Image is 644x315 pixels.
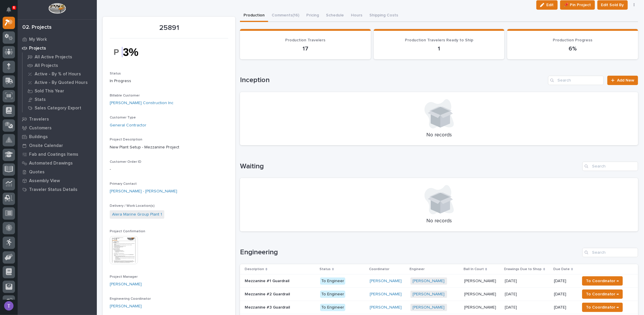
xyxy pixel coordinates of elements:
[370,292,402,297] a: [PERSON_NAME]
[110,144,228,150] p: New Plant Setup - Mezzanine Project
[285,38,326,42] span: Production Travelers
[582,276,623,286] button: To Coordinator →
[110,182,137,186] span: Primary Contact
[23,70,97,78] a: Active - By % of Hours
[381,45,498,52] p: 1
[320,304,345,311] div: To Engineer
[240,76,546,84] h1: Inception
[110,188,177,194] a: [PERSON_NAME] - [PERSON_NAME]
[240,288,638,301] tr: Mezzanine #2 GuardrailMezzanine #2 Guardrail To Engineer[PERSON_NAME] [PERSON_NAME] [PERSON_NAME]...
[29,117,49,122] p: Travelers
[110,72,121,75] span: Status
[320,291,345,298] div: To Engineer
[370,279,402,284] a: [PERSON_NAME]
[35,106,81,111] p: Sales Category Export
[582,162,638,171] input: Search
[564,1,591,9] span: 📌 Pin Project
[247,132,631,138] p: No records
[554,305,575,310] p: [DATE]
[413,292,445,297] a: [PERSON_NAME]
[347,10,366,22] button: Hours
[18,115,97,123] a: Travelers
[29,161,73,166] p: Automated Drawings
[110,116,136,119] span: Customer Type
[3,4,15,16] button: Notifications
[366,10,402,22] button: Shipping Costs
[18,167,97,176] a: Quotes
[547,2,554,8] span: Edit
[7,7,15,16] div: Notifications6
[553,266,570,272] p: Due Date
[29,178,60,184] p: Assembly View
[240,301,638,314] tr: Mezzanine #3 GuardrailMezzanine #3 Guardrail To Engineer[PERSON_NAME] [PERSON_NAME] [PERSON_NAME]...
[18,123,97,132] a: Customers
[18,35,97,44] a: My Work
[505,304,518,310] p: [DATE]
[505,291,518,297] p: [DATE]
[369,266,389,272] p: Coordinator
[607,76,638,85] a: Add New
[464,277,497,284] p: [PERSON_NAME]
[464,291,497,297] p: [PERSON_NAME]
[597,0,628,10] button: Edit Sold By
[617,78,634,82] span: Add New
[18,185,97,194] a: Traveler Status Details
[110,100,173,106] a: [PERSON_NAME] Construction Inc
[464,304,497,310] p: [PERSON_NAME]
[23,53,97,61] a: All Active Projects
[29,46,46,51] p: Projects
[110,297,151,301] span: Engineering Coordinator
[110,160,141,164] span: Customer Order ID
[110,275,138,279] span: Project Manager
[23,104,97,112] a: Sales Category Export
[554,292,575,297] p: [DATE]
[560,0,595,10] button: 📌 Pin Project
[410,266,425,272] p: Engineer
[413,305,445,310] a: [PERSON_NAME]
[18,159,97,167] a: Automated Drawings
[245,304,291,310] p: Mezzanine #3 Guardrail
[110,230,145,233] span: Project Confirmation
[110,204,155,208] span: Delivery / Work Location(s)
[245,266,264,272] p: Description
[370,305,402,310] a: [PERSON_NAME]
[29,152,78,157] p: Fab and Coatings Items
[464,266,484,272] p: Ball In Court
[505,277,518,284] p: [DATE]
[110,42,154,62] img: 0PswMGGmzi0QCwwbQz0AQu8dfDyFFgINaFbK19zmwmg
[413,279,445,284] a: [PERSON_NAME]
[22,24,52,31] div: 02. Projects
[35,80,88,85] p: Active - By Quoted Hours
[504,266,542,272] p: Drawings Due to Shop
[110,122,146,128] a: General Contractor
[322,10,347,22] button: Schedule
[240,10,268,22] button: Production
[29,126,52,131] p: Customers
[35,72,81,77] p: Active - By % of Hours
[13,6,15,10] p: 6
[18,141,97,150] a: Onsite Calendar
[23,78,97,87] a: Active - By Quoted Hours
[48,3,66,14] img: Workspace Logo
[110,303,142,309] a: [PERSON_NAME]
[35,89,64,94] p: Sold This Year
[548,76,604,85] input: Search
[35,97,46,102] p: Stats
[247,45,364,52] p: 17
[35,55,72,60] p: All Active Projects
[29,37,47,42] p: My Work
[29,143,63,148] p: Onsite Calendar
[29,134,48,140] p: Buildings
[23,95,97,104] a: Stats
[405,38,473,42] span: Production Travelers Ready to Ship
[110,166,228,172] p: -
[245,291,291,297] p: Mezzanine #2 Guardrail
[582,248,638,257] input: Search
[29,170,45,175] p: Quotes
[18,132,97,141] a: Buildings
[23,61,97,70] a: All Projects
[110,94,140,97] span: Billable Customer
[18,150,97,159] a: Fab and Coatings Items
